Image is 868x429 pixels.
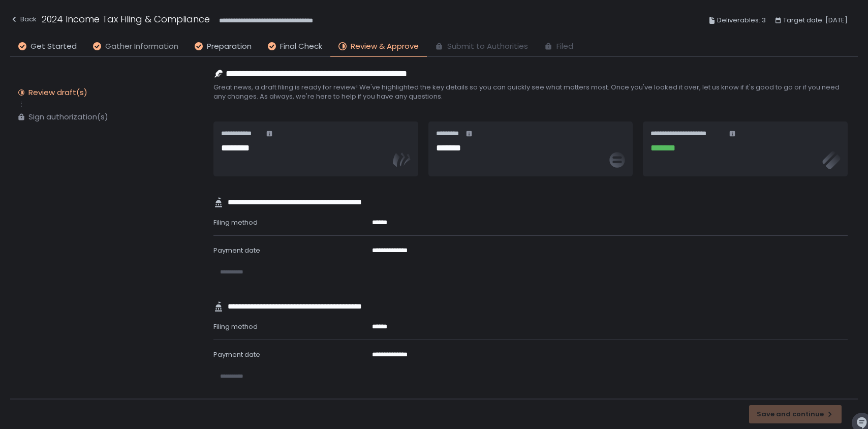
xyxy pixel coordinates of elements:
h1: 2024 Income Tax Filing & Compliance [42,12,210,26]
span: Submit to Authorities [447,41,528,52]
span: Deliverables: 3 [717,14,766,26]
span: Filing method [213,322,258,331]
span: Payment date [213,246,260,255]
span: Get Started [30,41,77,52]
span: Great news, a draft filing is ready for review! We've highlighted the key details so you can quic... [213,83,848,101]
button: Back [10,12,37,29]
span: Target date: [DATE] [783,14,848,26]
span: Final Check [280,41,322,52]
span: Review & Approve [351,41,419,52]
span: Preparation [207,41,252,52]
span: Payment date [213,350,260,359]
span: Filed [556,41,573,52]
div: Sign authorization(s) [28,112,108,122]
span: Gather Information [105,41,178,52]
div: Review draft(s) [28,87,87,98]
div: Back [10,13,37,25]
span: Filing method [213,218,258,227]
